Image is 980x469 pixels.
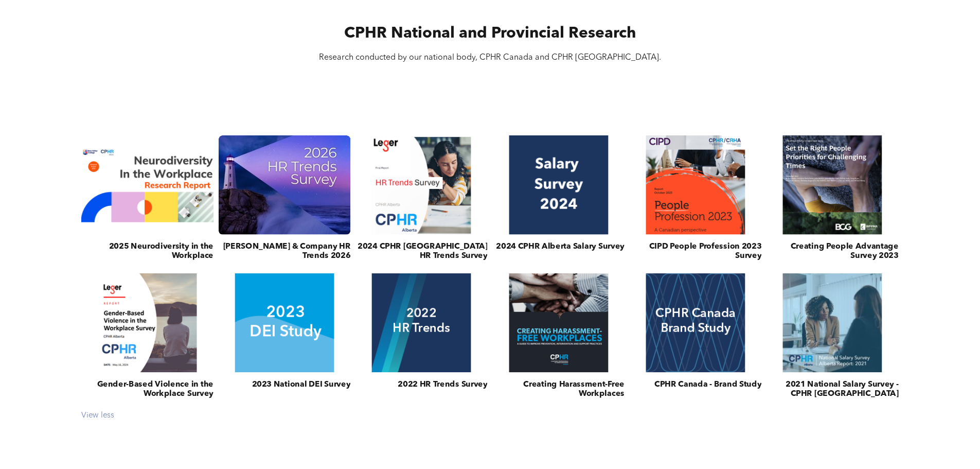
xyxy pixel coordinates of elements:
span: CPHR National and Provincial Research [344,26,636,41]
h3: 2021 National Salary Survey - CPHR [GEOGRAPHIC_DATA] [767,380,899,399]
h3: 2022 HR Trends Survey [398,380,487,389]
h3: CPHR Canada - Brand Study [654,380,761,389]
h3: [PERSON_NAME] & Company HR Trends 2026 [219,242,351,261]
h3: Creating People Advantage Survey 2023 [767,242,899,261]
h3: 2023 National DEI Survey [252,380,351,389]
h3: 2024 CPHR Alberta Salary Survey [496,242,625,251]
div: View less [77,411,904,421]
h3: Creating Harassment-Free Workplaces [492,380,625,399]
h3: CIPD People Profession 2023 Survey [630,242,762,261]
h3: 2025 Neurodiversity in the Workplace [81,242,213,261]
h3: Gender-Based Violence in the Workplace Survey [81,380,213,399]
h3: 2024 CPHR [GEOGRAPHIC_DATA] HR Trends Survey [355,242,488,261]
span: Research conducted by our national body, CPHR Canada and CPHR [GEOGRAPHIC_DATA]. [319,54,661,62]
